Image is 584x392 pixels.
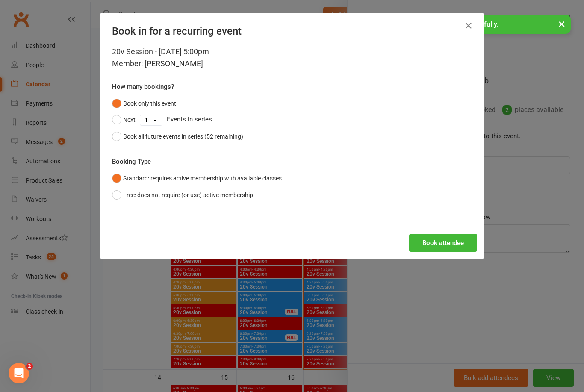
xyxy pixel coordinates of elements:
[409,234,477,252] button: Book attendee
[112,82,174,92] label: How many bookings?
[112,25,472,37] h4: Book in for a recurring event
[123,132,243,141] div: Book all future events in series (52 remaining)
[112,112,472,128] div: Events in series
[112,95,176,112] button: Book only this event
[462,19,475,32] button: Close
[112,170,282,186] button: Standard: requires active membership with available classes
[26,363,33,370] span: 2
[112,112,136,128] button: Next
[112,187,253,203] button: Free: does not require (or use) active membership
[112,46,472,70] div: 20v Session - [DATE] 5:00pm Member: [PERSON_NAME]
[112,128,243,144] button: Book all future events in series (52 remaining)
[112,156,151,167] label: Booking Type
[9,363,29,383] iframe: Intercom live chat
